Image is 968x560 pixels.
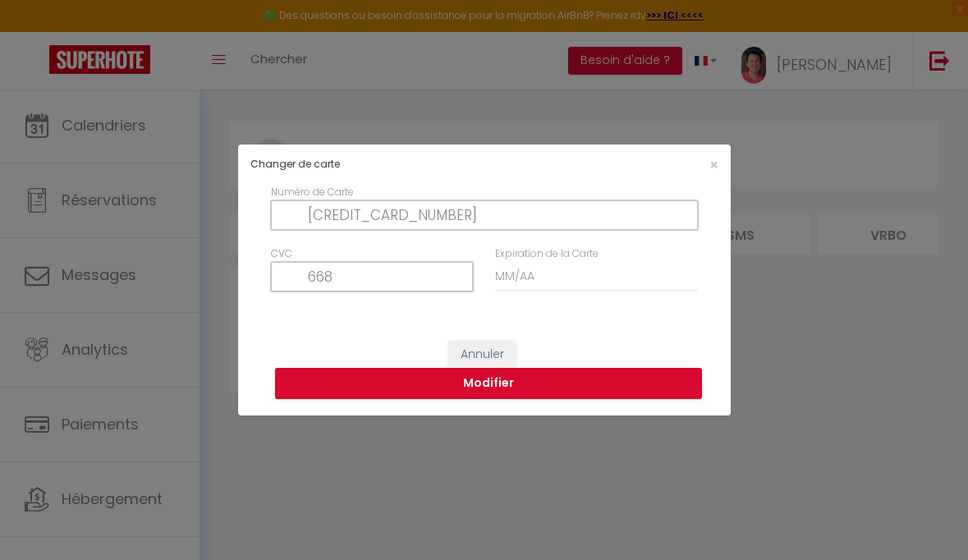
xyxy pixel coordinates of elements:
[275,368,702,399] button: Modifier
[495,246,599,262] label: Expiration de la Carte
[448,341,516,369] button: Annuler
[271,185,354,200] label: Numéro de Carte
[271,246,292,262] label: CVC
[709,158,718,172] button: Close
[709,154,718,175] span: ×
[495,262,698,291] input: MM/AA
[250,157,555,172] h4: Changer de carte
